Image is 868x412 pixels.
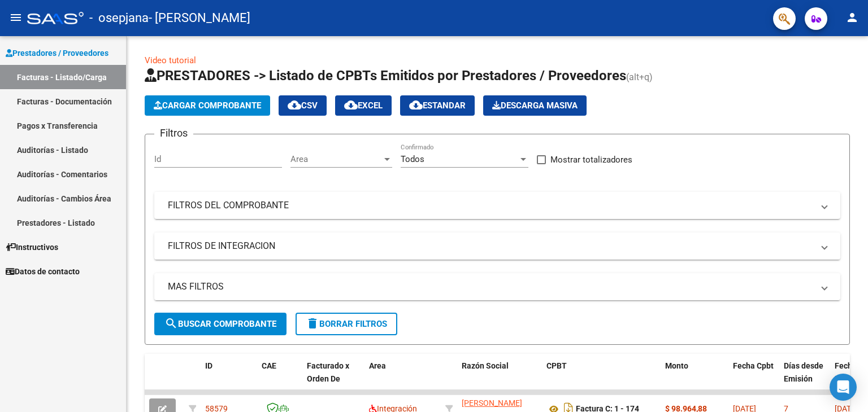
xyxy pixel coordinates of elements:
[364,354,441,404] datatable-header-cell: Area
[306,319,387,329] span: Borrar Filtros
[168,240,813,252] mat-panel-title: FILTROS DE INTEGRACION
[154,125,193,141] h3: Filtros
[149,6,250,30] span: - [PERSON_NAME]
[6,241,58,253] span: Instructivos
[145,55,196,65] a: Video tutorial
[483,95,587,116] button: Descarga Masiva
[164,317,178,330] mat-icon: search
[728,354,779,404] datatable-header-cell: Fecha Cpbt
[154,100,261,111] span: Cargar Comprobante
[257,354,302,404] datatable-header-cell: CAE
[154,192,840,219] mat-expansion-panel-header: FILTROS DEL COMPROBANTE
[400,95,475,116] button: Estandar
[369,361,386,370] span: Area
[550,153,632,166] span: Mostrar totalizadores
[279,95,327,116] button: CSV
[492,100,578,111] span: Descarga Masiva
[6,265,80,278] span: Datos de contacto
[145,95,270,116] button: Cargar Comprobante
[542,354,661,404] datatable-header-cell: CPBT
[89,6,149,30] span: - osepjana
[344,100,383,111] span: EXCEL
[457,354,542,404] datatable-header-cell: Razón Social
[335,95,392,116] button: EXCEL
[835,361,866,383] span: Fecha Recibido
[168,280,813,293] mat-panel-title: MAS FILTROS
[6,47,108,59] span: Prestadores / Proveedores
[733,361,774,370] span: Fecha Cpbt
[830,374,857,401] div: Open Intercom Messenger
[784,361,823,383] span: Días desde Emisión
[779,354,830,404] datatable-header-cell: Días desde Emisión
[164,319,276,329] span: Buscar Comprobante
[154,233,840,260] mat-expansion-panel-header: FILTROS DE INTEGRACION
[462,361,509,370] span: Razón Social
[845,11,859,24] mat-icon: person
[154,273,840,300] mat-expansion-panel-header: MAS FILTROS
[302,354,364,404] datatable-header-cell: Facturado x Orden De
[262,361,276,370] span: CAE
[288,100,318,111] span: CSV
[626,72,653,82] span: (alt+q)
[290,154,382,164] span: Area
[546,361,567,370] span: CPBT
[154,313,287,335] button: Buscar Comprobante
[344,98,358,112] mat-icon: cloud_download
[296,313,397,335] button: Borrar Filtros
[288,98,301,112] mat-icon: cloud_download
[665,361,688,370] span: Monto
[462,398,522,407] span: [PERSON_NAME]
[483,95,587,116] app-download-masive: Descarga masiva de comprobantes (adjuntos)
[9,11,23,24] mat-icon: menu
[145,68,626,84] span: PRESTADORES -> Listado de CPBTs Emitidos por Prestadores / Proveedores
[409,98,423,112] mat-icon: cloud_download
[168,199,813,212] mat-panel-title: FILTROS DEL COMPROBANTE
[401,154,424,164] span: Todos
[306,317,319,330] mat-icon: delete
[409,100,466,111] span: Estandar
[205,361,212,370] span: ID
[661,354,728,404] datatable-header-cell: Monto
[307,361,349,383] span: Facturado x Orden De
[201,354,257,404] datatable-header-cell: ID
